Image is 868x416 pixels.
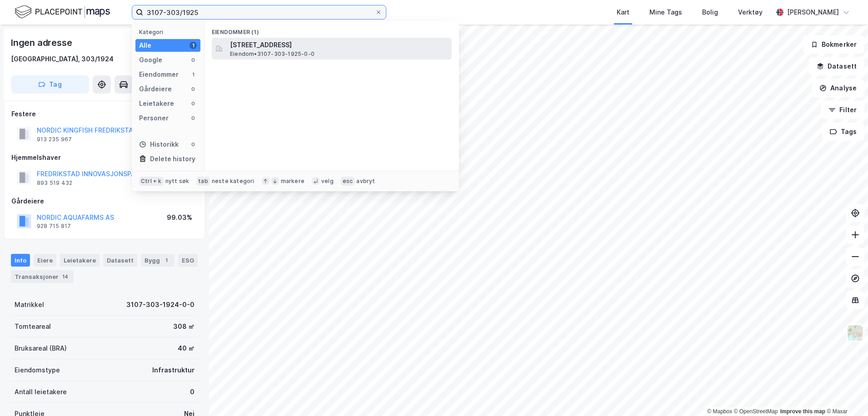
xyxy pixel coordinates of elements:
div: Leietakere [60,254,100,267]
div: Kontrollprogram for chat [823,372,868,416]
img: Z [847,324,864,342]
div: 1 [190,42,197,49]
div: Delete history [150,154,195,164]
input: Søk på adresse, matrikkel, gårdeiere, leietakere eller personer [143,5,375,19]
div: [PERSON_NAME] [787,7,839,18]
div: [GEOGRAPHIC_DATA], 303/1924 [11,54,114,64]
div: 0 [190,100,197,107]
div: Leietakere [139,98,174,109]
button: Analyse [812,79,864,97]
div: 893 519 432 [37,179,72,187]
div: markere [281,178,304,185]
a: Mapbox [707,408,732,415]
iframe: Chat Widget [823,372,868,416]
div: Kart [617,7,629,18]
div: Antall leietakere [15,386,67,397]
div: Infrastruktur [152,365,195,376]
div: tab [196,177,210,186]
div: 0 [190,114,197,122]
div: ESG [178,254,198,267]
div: 3107-303-1924-0-0 [126,299,195,310]
a: OpenStreetMap [734,408,778,415]
div: nytt søk [165,178,190,185]
img: logo.f888ab2527a4732fd821a326f86c7f29.svg [15,4,110,20]
button: Bokmerker [803,35,864,54]
div: Gårdeiere [11,196,198,207]
div: Hjemmelshaver [11,152,198,163]
div: 913 235 967 [37,136,72,143]
div: 308 ㎡ [173,321,195,332]
div: 928 715 817 [37,223,71,230]
div: Eiendommer (1) [205,21,459,38]
div: Eiendommer [139,69,179,80]
div: Festere [11,109,198,119]
div: Eiendomstype [15,365,60,376]
div: Personer [139,113,169,124]
div: Google [139,54,162,65]
div: 0 [190,56,197,64]
div: Tomteareal [15,321,51,332]
button: Datasett [809,57,864,75]
div: 40 ㎡ [178,343,195,354]
div: Kategori [139,29,200,35]
div: 0 [190,386,195,397]
div: Ctrl + k [139,177,164,186]
div: 99.03% [167,212,192,223]
div: Alle [139,40,151,51]
span: [STREET_ADDRESS] [230,40,448,50]
span: Eiendom • 3107-303-1925-0-0 [230,50,314,58]
div: Datasett [103,254,137,267]
div: Bolig [702,7,718,18]
div: 14 [60,272,70,281]
div: Matrikkel [15,299,44,310]
button: Tags [822,123,864,141]
div: 1 [162,256,171,265]
div: Bygg [141,254,175,267]
div: Gårdeiere [139,84,172,94]
div: Historikk [139,139,179,150]
button: Tag [11,75,89,94]
div: avbryt [356,178,375,185]
div: Eiere [34,254,56,267]
div: Info [11,254,30,267]
div: velg [321,178,334,185]
div: neste kategori [212,178,254,185]
div: Verktøy [738,7,763,18]
div: 0 [190,85,197,93]
div: Mine Tags [649,7,682,18]
div: Bruksareal (BRA) [15,343,67,354]
div: 1 [190,71,197,78]
div: 0 [190,141,197,148]
a: Improve this map [780,408,825,415]
button: Filter [821,101,864,119]
div: esc [341,177,355,186]
div: Ingen adresse [11,35,74,50]
div: Transaksjoner [11,270,74,283]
